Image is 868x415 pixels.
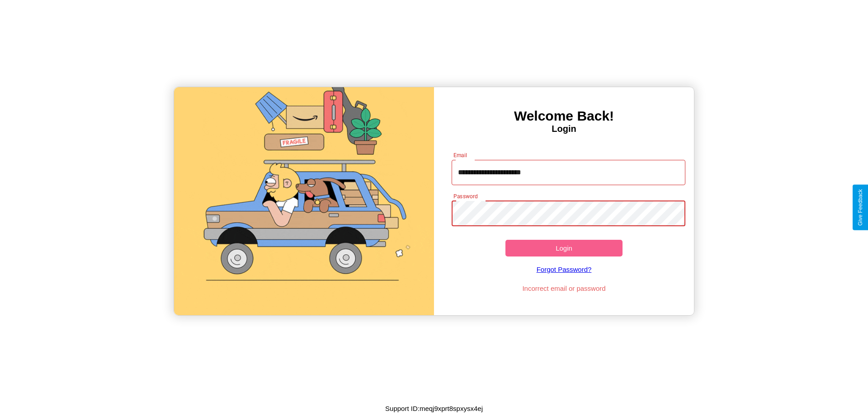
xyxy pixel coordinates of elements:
[434,124,694,134] h4: Login
[447,282,681,294] p: Incorrect email or password
[505,240,623,256] button: Login
[453,192,477,200] label: Password
[174,87,434,315] img: gif
[447,256,681,282] a: Forgot Password?
[385,402,483,415] p: Support ID: meqj9xprt8spxysx4ej
[857,189,863,226] div: Give Feedback
[453,151,467,159] label: Email
[434,108,694,124] h3: Welcome Back!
